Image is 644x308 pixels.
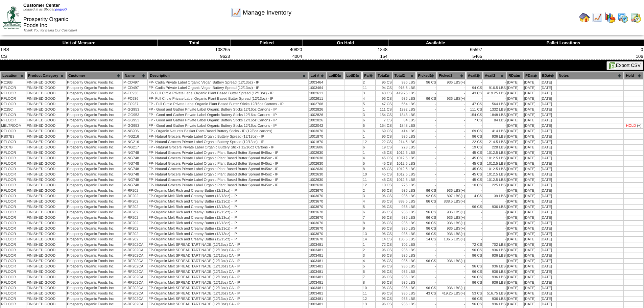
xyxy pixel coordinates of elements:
td: M-NG216 [123,134,147,139]
th: Unit of Measure [0,40,158,46]
th: Pallet Locations [483,40,644,46]
td: [DATE] [507,140,523,144]
td: [DATE] [507,102,523,106]
td: 1848 LBS [393,123,416,128]
td: 6 [362,145,375,150]
td: 106 [483,53,644,60]
td: [DATE] [524,134,540,139]
td: [DATE] [540,113,556,117]
td: M-NG216 [123,140,147,144]
td: [DATE] [524,102,540,106]
td: FINISHED GOOD [26,129,66,134]
td: - [437,107,466,112]
td: 936 LBS [437,96,466,101]
td: 1 [362,107,375,112]
div: (+) [460,80,465,85]
td: - [416,150,436,155]
td: 94 CS [466,86,482,90]
td: 108265 [158,46,231,53]
a: (logout) [55,8,67,11]
td: Prosperity Organic Foods Inc [67,129,122,134]
td: 94 CS [376,86,392,90]
td: 936 LBS [393,96,416,101]
td: 564 LBS [483,102,506,106]
td: 40820 [231,46,303,53]
td: FP - Good and Gather Private Label Organic Buttery Sticks 12/16oz Cartons - IP [148,123,308,128]
td: 6 [362,129,375,134]
td: [DATE] [507,107,523,112]
td: - [416,91,436,96]
td: 1002630 [309,156,326,161]
td: M-GG953 [123,123,147,128]
td: RFLOOR [1,102,26,106]
td: Prosperity Organic Foods Inc [67,156,122,161]
td: 564 LBS [393,102,416,106]
td: [DATE] [507,91,523,96]
td: Prosperity Organic Foods Inc [67,91,122,96]
td: Prosperity Organic Foods Inc [67,118,122,123]
td: 96 CS [416,80,436,85]
td: 45 CS [376,156,392,161]
th: Product Category [26,72,66,79]
td: [DATE] [540,134,556,139]
td: - [483,80,506,85]
td: 96 CS [416,96,436,101]
td: Prosperity Organic Foods Inc [67,107,122,112]
th: EDate [540,72,556,79]
td: - [466,96,482,101]
img: ZoRoCo_Logo(Green%26Foil)%20jpg.webp [3,6,21,29]
td: - [416,102,436,106]
td: 19 CS [466,145,482,150]
th: LotID1 [327,72,344,79]
td: FP- Full Circle Private Label Organic Plant Based Butter Spread (12/13oz) - IP [148,91,308,96]
td: [DATE] [540,118,556,123]
td: RB07B3 [1,134,26,139]
td: FP- Natural Grocers Private Label Organic Buttery Spread (12/13oz) - IP [148,134,308,139]
span: Customer Center [23,3,60,8]
td: Prosperity Organic Foods Inc [67,113,122,117]
td: 45 CS [376,150,392,155]
td: RC26B [1,80,26,85]
td: 419.25 LBS [393,91,416,96]
td: - [416,107,436,112]
td: 1002826 [309,118,326,123]
div: (+) [637,124,641,128]
td: Prosperity Organic Foods Inc [67,150,122,155]
td: 1001870 [309,140,326,144]
div: HOLD [626,124,636,128]
span: Logged in as Bbogan [23,8,67,11]
td: 1003070 [309,129,326,134]
td: 5 [362,102,375,106]
td: 22 CS [376,140,392,144]
td: 3 [362,113,375,117]
td: 19 CS [376,145,392,150]
td: Prosperity Organic Foods Inc [67,140,122,144]
td: 1002826 [309,107,326,112]
td: [DATE] [524,156,540,161]
td: M-FC936 [123,96,147,101]
th: Name [123,72,147,79]
th: Total1 [376,72,392,79]
th: Picked [231,40,303,46]
td: - [416,156,436,161]
td: - [466,123,482,128]
th: Total2 [393,72,416,79]
td: FINISHED GOOD [26,145,66,150]
td: FINISHED GOOD [26,123,66,128]
td: [DATE] [507,123,523,128]
td: 1002768 [309,102,326,106]
th: PDate [524,72,540,79]
td: [DATE] [524,107,540,112]
th: Pal# [362,72,375,79]
td: M-NG748 [123,150,147,155]
td: 1002826 [309,113,326,117]
img: calendarprod.gif [618,12,628,23]
td: FP- Cadia Private Label Organic Vegan Buttery Spread (12/13oz) - IP [148,80,308,85]
td: 1848 [303,46,388,53]
td: M-FC937 [123,102,147,106]
td: 214.5 LBS [393,140,416,144]
td: RFLOOR [1,96,26,101]
td: RC07B [1,145,26,150]
td: - [437,145,466,150]
th: RDate [507,72,523,79]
